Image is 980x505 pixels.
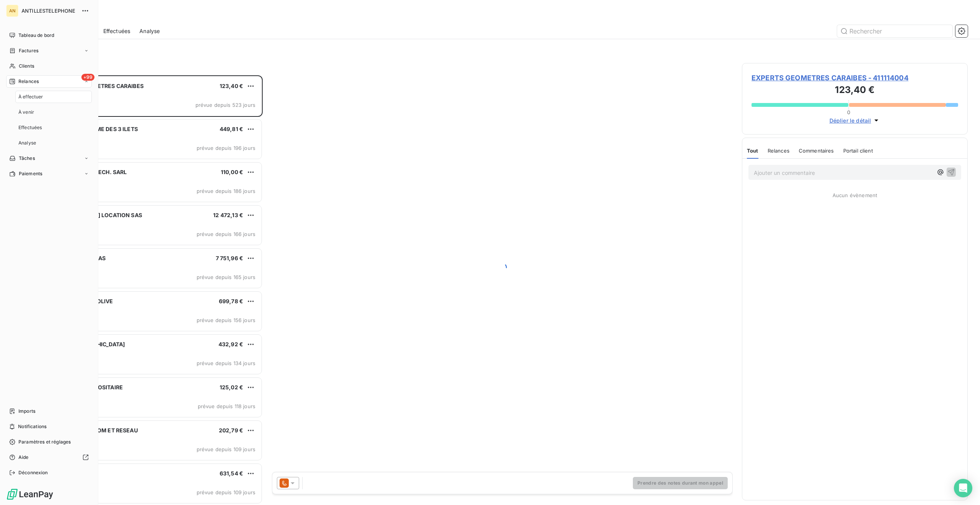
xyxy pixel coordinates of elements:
span: 12 472,13 € [213,212,243,218]
span: À venir [18,109,34,116]
span: Analyse [18,140,36,146]
div: Open Intercom Messenger [954,479,972,497]
span: 110,00 € [221,169,243,175]
span: prévue depuis 186 jours [197,188,255,194]
span: EXPERTS GEOMETRES CARAIBES - 411114004 [752,73,958,83]
button: Déplier le détail [827,116,883,125]
span: Notifications [18,423,46,430]
span: 432,92 € [219,341,243,347]
h3: 123,40 € [752,83,958,98]
span: prévue depuis 109 jours [197,489,255,495]
span: 0 [847,109,850,115]
div: AN [6,5,18,17]
span: Relances [18,78,39,85]
span: 449,81 € [220,126,243,132]
span: Déconnexion [18,469,48,476]
span: Imports [18,408,35,415]
span: Effectuées [103,27,131,35]
div: grid [37,75,263,505]
span: Déplier le détail [829,116,871,125]
button: Prendre des notes durant mon appel [633,477,728,489]
span: Clients [19,63,34,70]
span: prévue depuis 196 jours [197,145,255,151]
span: +99 [81,74,94,81]
span: À effectuer [18,93,43,100]
span: Paiements [19,170,42,177]
span: 631,54 € [220,470,243,477]
span: prévue depuis 523 jours [195,102,255,108]
span: ANTILLESTELEPHONE [22,8,77,14]
span: Commentaires [799,148,834,154]
span: Tout [747,148,758,154]
input: Rechercher [837,25,952,37]
span: Portail client [843,148,873,154]
span: prévue depuis 134 jours [197,360,255,366]
span: prévue depuis 109 jours [197,446,255,452]
span: Effectuées [18,124,42,131]
span: Aucun évènement [833,192,877,198]
span: 699,78 € [219,298,243,304]
span: Paramètres et réglages [18,439,71,445]
img: Logo LeanPay [6,488,54,500]
span: Tâches [19,155,35,162]
span: Relances [768,148,790,154]
span: 7 751,96 € [216,255,243,261]
span: prévue depuis 118 jours [198,403,255,409]
span: Analyse [139,27,160,35]
span: Tableau de bord [18,32,54,39]
span: prévue depuis 165 jours [197,274,255,280]
a: Aide [6,451,92,463]
span: 125,02 € [220,384,243,390]
span: Aide [18,454,29,461]
span: prévue depuis 166 jours [197,231,255,237]
span: 202,79 € [219,427,243,434]
span: Factures [19,47,38,54]
span: EXPERTS GEOMETRES CARAIBES [54,83,144,89]
span: prévue depuis 156 jours [197,317,255,323]
span: 123,40 € [220,83,243,89]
